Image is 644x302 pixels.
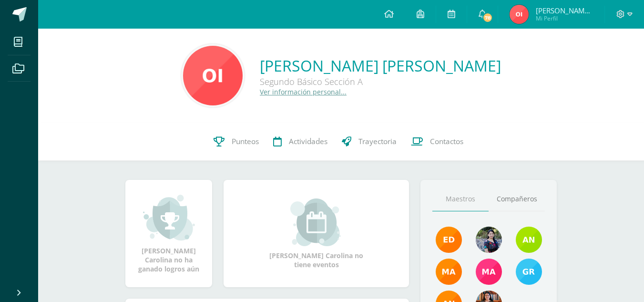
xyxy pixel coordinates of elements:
[183,46,243,105] img: db50299dc538b39526a08962f2103a13.png
[289,136,327,146] span: Actividades
[260,76,501,87] div: Segundo Básico Sección A
[269,198,364,269] div: [PERSON_NAME] Carolina no tiene eventos
[335,123,404,161] a: Trayectoria
[482,12,493,23] span: 78
[436,259,462,285] img: 560278503d4ca08c21e9c7cd40ba0529.png
[432,187,489,211] a: Maestros
[358,136,397,146] span: Trayectoria
[430,136,463,146] span: Contactos
[266,123,335,161] a: Actividades
[510,5,529,24] img: 7a82d742cecaec27977cc8573ed557d1.png
[232,136,259,146] span: Punteos
[206,123,266,161] a: Punteos
[135,194,203,273] div: [PERSON_NAME] Carolina no ha ganado logros aún
[143,194,195,241] img: achievement_small.png
[516,227,542,253] img: e6b27947fbea61806f2b198ab17e5dde.png
[436,227,462,253] img: f40e456500941b1b33f0807dd74ea5cf.png
[536,6,593,15] span: [PERSON_NAME] Carolina
[260,87,347,96] a: Ver información personal...
[516,259,542,285] img: b7ce7144501556953be3fc0a459761b8.png
[404,123,470,161] a: Contactos
[476,227,502,253] img: 9b17679b4520195df407efdfd7b84603.png
[476,259,502,285] img: 7766054b1332a6085c7723d22614d631.png
[489,187,545,211] a: Compañeros
[260,55,501,76] a: [PERSON_NAME] [PERSON_NAME]
[536,14,593,22] span: Mi Perfil
[290,198,342,246] img: event_small.png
